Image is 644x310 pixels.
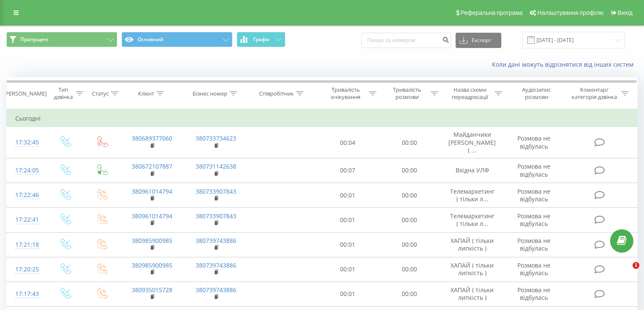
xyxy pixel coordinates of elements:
[517,286,550,302] span: Розмова не відбулась
[15,286,38,302] div: 17:17:43
[15,261,38,278] div: 17:20:25
[6,32,117,47] button: Пропущені
[440,257,504,282] td: ХАПАЙ ( тільки липкість )
[15,237,38,253] div: 17:21:18
[517,162,550,178] span: Розмова не відбулась
[253,37,270,42] span: Графік
[196,261,236,269] a: 380739743886
[317,282,379,306] td: 00:01
[196,286,236,294] a: 380739743886
[512,86,561,101] div: Аудіозапис розмови
[196,162,236,170] a: 380731142638
[138,90,154,97] div: Клієнт
[517,134,550,150] span: Розмова не відбулась
[132,134,172,142] a: 380689377060
[448,130,496,154] span: Майданчики [PERSON_NAME] ( ...
[259,90,294,97] div: Співробітник
[379,208,440,232] td: 00:00
[317,127,379,158] td: 00:04
[517,261,550,277] span: Розмова не відбулась
[317,208,379,232] td: 00:01
[440,282,504,306] td: ХАПАЙ ( тільки липкість )
[379,232,440,257] td: 00:00
[379,257,440,282] td: 00:00
[450,212,495,228] span: Телемаркетинг ( тільки л...
[325,86,367,101] div: Тривалість очікування
[362,33,451,48] input: Пошук за номером
[92,90,109,97] div: Статус
[517,187,550,203] span: Розмова не відбулась
[132,162,172,170] a: 380672107887
[456,33,501,48] button: Експорт
[461,9,523,16] span: Реферальна програма
[517,237,550,252] span: Розмова не відбулась
[15,187,38,203] div: 17:22:46
[53,86,73,101] div: Тип дзвінка
[132,286,172,294] a: 380935015728
[618,9,633,16] span: Вихід
[537,9,603,16] span: Налаштування профілю
[379,282,440,306] td: 00:00
[7,110,638,127] td: Сьогодні
[569,86,619,101] div: Коментар/категорія дзвінка
[317,183,379,208] td: 00:01
[196,212,236,220] a: 380733907843
[15,211,38,228] div: 17:22:41
[132,261,172,269] a: 380985900985
[517,212,550,228] span: Розмова не відбулась
[15,162,38,179] div: 17:24:05
[492,60,638,68] a: Коли дані можуть відрізнятися вiд інших систем
[122,32,232,47] button: Основний
[196,187,236,195] a: 380733907843
[237,32,285,47] button: Графік
[615,262,636,282] iframe: Intercom live chat
[132,187,172,195] a: 380961014794
[450,187,495,203] span: Телемаркетинг ( тільки л...
[386,86,428,101] div: Тривалість розмови
[379,183,440,208] td: 00:00
[132,212,172,220] a: 380961014794
[132,237,172,245] a: 380985900985
[448,86,492,101] div: Назва схеми переадресації
[317,257,379,282] td: 00:01
[440,158,504,183] td: Вхідна УЛФ
[196,134,236,142] a: 380733734623
[196,237,236,245] a: 380739743886
[317,232,379,257] td: 00:01
[15,134,38,151] div: 17:32:45
[317,158,379,183] td: 00:07
[193,90,227,97] div: Бізнес номер
[633,262,639,269] span: 1
[440,232,504,257] td: ХАПАЙ ( тільки липкість )
[4,90,47,97] div: [PERSON_NAME]
[20,36,48,43] span: Пропущені
[379,158,440,183] td: 00:00
[379,127,440,158] td: 00:00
